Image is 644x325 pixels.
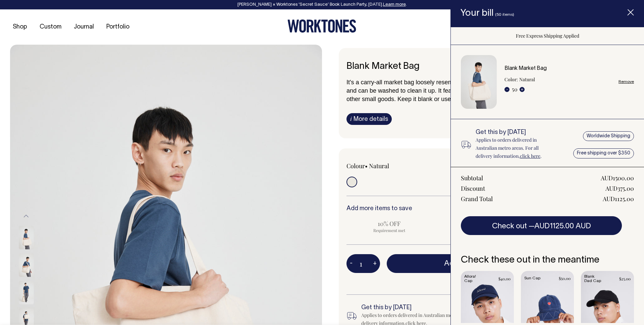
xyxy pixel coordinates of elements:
[369,162,389,170] label: Natural
[444,260,477,267] span: Add to bill
[19,253,34,277] img: natural
[476,129,555,136] h6: Get this by [DATE]
[19,226,34,249] img: natural
[436,218,522,235] input: 20% OFF Requirement met
[104,21,132,33] a: Portfolio
[605,184,634,192] div: AUD375.00
[19,281,34,305] img: natural
[476,136,555,160] p: Applies to orders delivered in Australian metro areas. For all delivery information, .
[461,174,483,182] div: Subtotal
[365,162,368,170] span: •
[383,3,406,7] a: Learn more
[350,115,352,122] span: i
[7,2,637,7] div: [PERSON_NAME] × Worktones ‘Secret Sauce’ Book Launch Party, [DATE]. .
[440,87,465,94] span: t features
[504,76,518,84] dt: Color:
[350,220,429,228] span: 10% OFF
[346,87,606,102] span: an internal pocket to tuck away your keys, wallet and other small goods. Keep it blank or use it ...
[346,205,613,212] h6: Add more items to save
[461,255,634,266] h6: Check these out in the meantime
[516,33,579,39] span: Free Express Shipping Applied
[461,195,493,203] div: Grand Total
[504,87,509,92] button: -
[603,195,634,203] div: AUD1125.00
[461,55,497,109] img: Blank Market Bag
[346,257,356,270] button: -
[461,216,622,235] button: Check out —AUD1125.00 AUD
[619,80,634,84] a: Remove
[37,21,64,33] a: Custom
[21,209,31,224] button: Previous
[10,21,30,33] a: Shop
[534,223,591,230] span: AUD1125.00 AUD
[601,174,634,182] div: AUD1500.00
[346,79,606,94] span: It's a carry-all market bag loosely resembling a beach bag. The cotton canvas is nice and durable...
[387,277,613,285] span: Free Express Shipping Applied
[520,153,540,159] a: click here
[350,228,429,233] span: Requirement met
[346,162,453,170] div: Colour
[370,257,380,270] button: +
[387,254,613,273] button: Add to bill —AUD30.00AUD22.50
[495,13,514,16] span: (50 items)
[504,66,547,71] a: Blank Market Bag
[71,21,97,33] a: Journal
[439,228,518,233] span: Requirement met
[346,61,613,72] h1: Blank Market Bag
[519,76,535,84] dd: Natural
[520,87,525,92] button: +
[346,218,432,235] input: 10% OFF Requirement met
[461,184,485,192] div: Discount
[439,220,518,228] span: 20% OFF
[346,113,392,125] a: iMore details
[361,305,492,311] h6: Get this by [DATE]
